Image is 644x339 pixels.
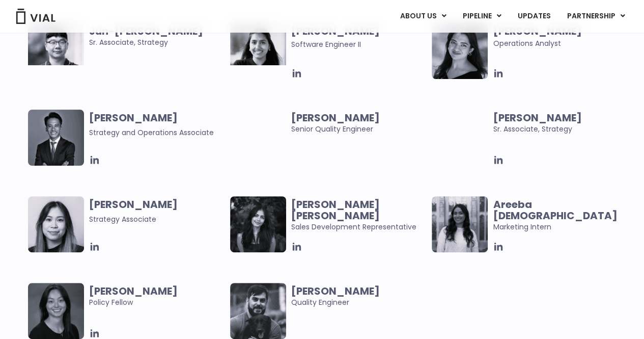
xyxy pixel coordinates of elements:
a: ABOUT USMenu Toggle [392,8,454,25]
b: [PERSON_NAME] [PERSON_NAME] [291,197,380,223]
b: [PERSON_NAME] [89,197,178,212]
span: Strategy Associate [89,214,156,224]
span: Sales Development Representative [291,199,427,232]
span: Quality Engineer [291,285,427,308]
b: [PERSON_NAME] [291,284,380,298]
span: Operations Analyst [493,25,629,49]
img: Image of smiling man named Jun-Goo [28,23,84,79]
img: Smiling woman named Claudia [28,283,84,339]
img: Smiling woman named Ana [432,110,488,166]
span: Senior Quality Engineer [291,112,427,135]
img: Smiling woman named Areeba [432,196,488,252]
b: [PERSON_NAME] [89,284,178,298]
span: Strategy and Operations Associate [89,127,214,138]
img: Vial Logo [15,9,56,24]
b: Areeba [DEMOGRAPHIC_DATA] [493,197,617,223]
b: [PERSON_NAME] [291,111,380,125]
b: [PERSON_NAME] [493,111,581,125]
span: Software Engineer II [291,39,361,49]
span: Sr. Associate, Strategy [493,112,629,135]
span: Sr. Associate, Strategy [89,25,225,48]
span: Policy Fellow [89,285,225,308]
img: Man smiling posing for picture [230,283,286,339]
img: Smiling woman named Harman [230,196,286,252]
img: Headshot of smiling woman named Vanessa [28,196,84,252]
span: Marketing Intern [493,199,629,232]
a: PARTNERSHIPMenu Toggle [559,8,633,25]
img: Image of smiling woman named Tanvi [230,23,286,79]
img: Headshot of smiling woman named Sharicka [432,23,488,79]
a: PIPELINEMenu Toggle [455,8,509,25]
a: UPDATES [510,8,558,25]
b: [PERSON_NAME] [89,111,178,125]
img: Headshot of smiling man named Urann [28,110,84,166]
